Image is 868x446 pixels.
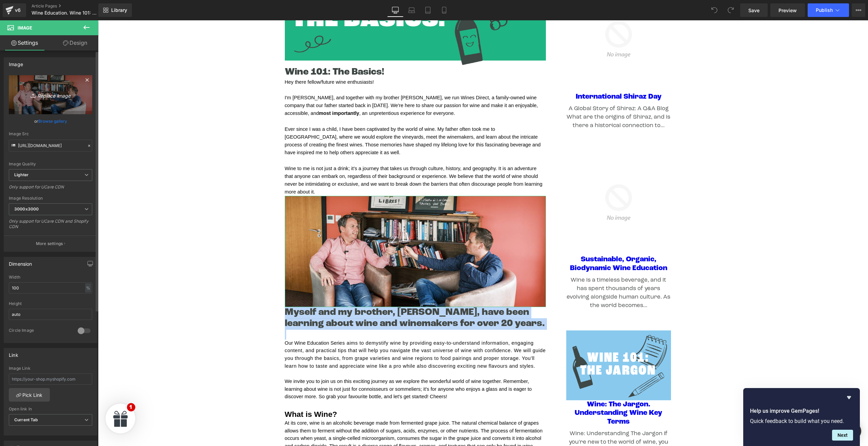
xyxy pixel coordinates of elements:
[9,118,92,125] div: or
[261,90,357,96] span: , an unpretentious experience for everyone.
[9,373,92,385] input: https://your-shop.myshopify.com
[3,3,26,17] a: v6
[468,130,573,235] img: Sustainable, Organic, Biodynamic Wine Education
[9,140,92,151] input: Link
[468,380,573,406] a: Wine: The Jargon. Understanding Wine Key Terms
[750,407,853,415] h2: Help us improve GemPages!
[187,358,435,379] span: We invite you to join us on this exciting journey as we explore the wonderful world of wine toget...
[478,72,564,81] a: International Shiraz Day
[187,320,241,325] span: Our Wine Education Seri
[32,3,110,9] a: Article Pages
[187,389,239,398] span: What is Wine?
[715,399,760,415] button: Open Wishlist Details
[708,3,721,17] button: Undo
[748,7,759,14] span: Save
[436,3,452,17] a: Mobile
[750,393,853,441] div: Help us improve GemPages!
[85,283,91,292] div: %
[778,7,797,14] span: Preview
[468,84,573,110] div: A Global Story of Shiraz: A Q&A Blog What are the origins of Shiraz, and is there a historical co...
[187,75,441,96] span: I'm [PERSON_NAME], and together with my brother [PERSON_NAME], we run Wines Direct, a family-owne...
[14,6,22,15] div: v6
[832,430,853,441] button: Next question
[9,309,92,320] input: auto
[468,409,573,443] div: Wine: Understanding The Jargon If you're new to the world of wine, you might find yourself overwh...
[9,275,92,280] div: Width
[32,10,97,16] span: Wine Education. Wine 101: The Basics!
[468,235,573,252] a: Sustainable, Organic, Biodynamic Wine Education
[9,328,71,335] div: Circle Image
[403,3,420,17] a: Laptop
[9,162,92,166] div: Image Quality
[36,241,63,247] p: More settings
[187,145,446,175] span: Wine to me is not just a drink; it's a journey that takes us through culture, history, and geogra...
[9,196,92,201] div: Image Resolution
[98,3,132,17] a: New Library
[9,184,92,194] div: Only support for UCare CDN
[387,3,403,17] a: Desktop
[9,348,18,358] div: Link
[187,400,446,428] span: At its core, wine is an alcoholic beverage made from fermented grape juice. The natural chemical ...
[9,282,92,293] input: auto
[9,366,92,371] div: Image Link
[187,106,444,135] span: Ever since I was a child, I have been captivated by the world of wine. My father often took me to...
[845,393,853,402] button: Hide survey
[808,3,849,17] button: Publish
[187,287,448,309] h5: Myself and my brother, [PERSON_NAME], have been learning about wine and winemakers for over 20 ye...
[23,90,78,99] i: Replace Image
[221,90,261,96] strong: most importantly
[9,58,23,67] div: Image
[420,3,436,17] a: Tablet
[9,219,92,234] div: Only support for UCare CDN and Shopify CDN
[187,46,448,58] h1: Wine 101: The Basics!
[14,172,28,177] b: Lighter
[4,236,97,251] button: More settings
[9,388,50,402] a: Pick Link
[9,407,92,411] div: Open link In
[111,7,127,13] span: Library
[18,25,32,31] span: Image
[14,206,39,211] b: 3000x3000
[9,131,92,136] div: Image Src
[770,3,805,17] a: Preview
[727,405,755,409] span: My Wishlist
[38,115,67,127] a: Browse gallery
[187,59,276,64] span: Hey there fellow/future wine enthusiasts!
[9,301,92,306] div: Height
[724,3,737,17] button: Redo
[14,417,38,422] b: Current Tab
[468,256,573,290] div: Wine is a timeless beverage, and it has spent thousands of years evolving alongside human culture...
[187,320,450,348] span: es aims to demystify wine by providing easy-to-understand information, engaging content, and prac...
[9,257,32,267] div: Dimension
[750,418,853,424] p: Quick feedback to build what you need.
[51,35,100,50] a: Design
[468,310,573,380] img: Wine: The Jargon. Understanding Wine Key Terms
[852,3,865,17] button: More
[816,7,833,13] span: Publish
